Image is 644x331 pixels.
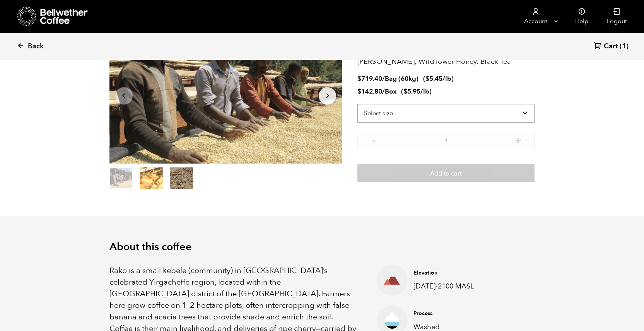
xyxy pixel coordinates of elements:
span: (1) [620,42,629,51]
button: - [369,136,379,143]
span: / [382,87,385,96]
h4: Elevation [413,269,487,277]
span: Back [28,42,44,51]
span: $ [425,74,429,83]
bdi: 142.80 [357,87,382,96]
span: /lb [420,87,429,96]
bdi: 5.45 [425,74,442,83]
button: Add to cart [357,164,535,182]
span: Cart [604,42,618,51]
span: ( ) [423,74,454,83]
span: Bag (60kg) [385,74,419,83]
bdi: 719.40 [357,74,382,83]
a: Cart (1) [594,41,629,52]
span: /lb [442,74,451,83]
span: $ [357,87,361,96]
h4: Process [413,310,487,317]
bdi: 5.95 [403,87,420,96]
button: + [513,136,523,143]
p: [DATE]-2100 MASL [413,281,487,292]
h2: About this coffee [109,241,535,253]
span: Box [385,87,396,96]
p: [PERSON_NAME], Wildflower Honey, Black Tea [357,56,535,67]
span: $ [403,87,407,96]
span: / [382,74,385,83]
span: ( ) [401,87,432,96]
span: $ [357,74,361,83]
